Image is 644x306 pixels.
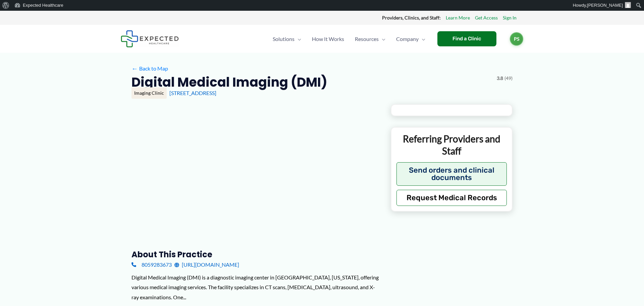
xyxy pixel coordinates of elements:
a: ←Back to Map [131,63,168,74]
span: Menu Toggle [379,27,385,51]
a: [STREET_ADDRESS] [169,90,216,96]
button: Send orders and clinical documents [396,162,507,186]
a: Find a Clinic [437,31,496,46]
span: ← [131,65,138,72]
span: (49) [504,74,513,83]
h3: About this practice [131,249,380,260]
a: Get Access [475,13,498,22]
nav: Primary Site Navigation [267,27,431,51]
strong: Providers, Clinics, and Staff: [382,15,441,20]
a: How It Works [307,27,350,51]
img: Expected Healthcare Logo - side, dark font, small [121,30,179,47]
div: Digital Medical Imaging (DMI) is a diagnostic imaging center in [GEOGRAPHIC_DATA], [US_STATE], of... [131,272,380,302]
div: Imaging Clinic [131,87,167,99]
span: How It Works [312,27,344,51]
span: Solutions [273,27,294,51]
a: [URL][DOMAIN_NAME] [174,260,239,270]
a: 8059283673 [131,260,172,270]
span: Company [396,27,419,51]
a: PS [510,32,523,46]
a: ResourcesMenu Toggle [350,27,391,51]
a: Sign In [503,13,517,22]
button: Request Medical Records [396,190,507,206]
span: [PERSON_NAME] [587,3,623,8]
span: Resources [355,27,379,51]
a: CompanyMenu Toggle [391,27,431,51]
span: Menu Toggle [294,27,301,51]
p: Referring Providers and Staff [396,133,507,157]
span: Menu Toggle [419,27,425,51]
a: Learn More [446,13,470,22]
span: 3.8 [497,74,503,83]
a: SolutionsMenu Toggle [267,27,307,51]
h2: Digital Medical Imaging (DMI) [131,74,327,90]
